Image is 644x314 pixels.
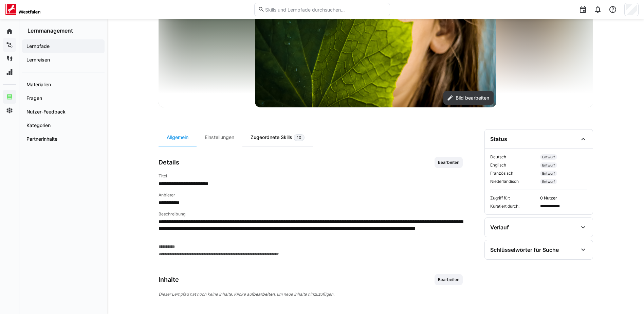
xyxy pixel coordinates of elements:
span: Deutsch [490,154,537,160]
span: Entwurf [540,171,557,176]
span: Bild bearbeiten [455,94,490,101]
span: Zugriff für: [490,195,537,201]
button: Bearbeiten [435,157,463,168]
h3: Details [159,159,179,166]
input: Skills und Lernpfade durchsuchen… [264,6,386,13]
span: Französisch [490,171,537,176]
strong: bearbeiten [253,292,275,297]
div: Einstellungen [197,129,242,146]
h4: Beschreibung [159,211,463,217]
h4: Titel [159,173,463,179]
span: Bearbeiten [437,277,460,282]
h4: Anbieter [159,192,463,198]
h3: Inhalte [159,276,179,283]
span: Dieser Lernpfad hat noch keine Inhalte. Klicke auf , um neue Inhalte hinzuzufügen. [159,292,334,297]
span: Niederländisch [490,179,537,184]
span: Entwurf [540,154,557,160]
div: Status [490,136,507,142]
div: Allgemein [159,129,197,146]
span: Englisch [490,162,537,168]
div: Zugeordnete Skills [242,129,313,146]
span: 0 Nutzer [540,195,587,201]
span: Entwurf [540,179,557,184]
span: 10 [297,135,301,140]
span: Kuratiert durch: [490,204,537,209]
button: Bild bearbeiten [443,91,494,105]
div: Verlauf [490,224,509,231]
div: Schlüsselwörter für Suche [490,246,559,253]
span: Bearbeiten [437,160,460,165]
span: Entwurf [540,162,557,168]
button: Bearbeiten [435,274,463,285]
